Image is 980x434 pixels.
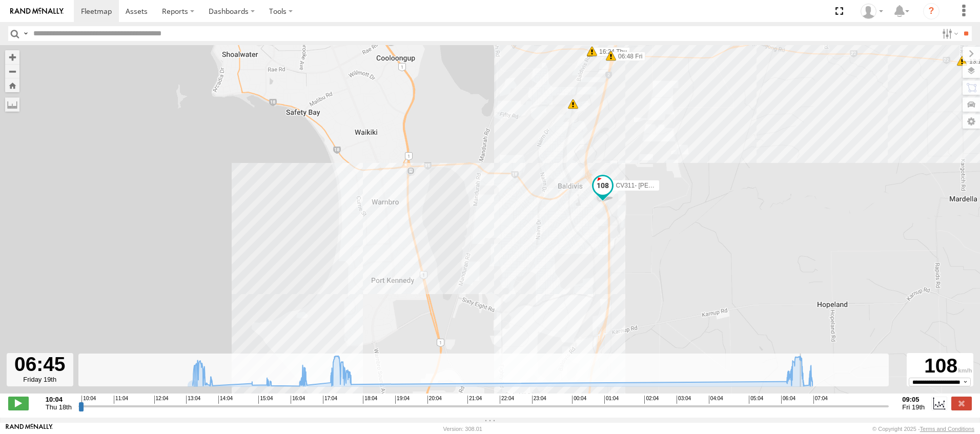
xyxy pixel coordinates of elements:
i: ? [923,3,940,19]
span: CV311- [PERSON_NAME] [616,181,689,189]
div: Sean Cosgriff [857,4,887,19]
label: Play/Stop [8,397,29,410]
label: 06:48 Fri [611,52,645,61]
label: Search Filter Options [938,26,960,41]
span: 14:04 [218,396,233,404]
span: 10:04 [81,396,96,404]
span: 03:04 [677,396,691,404]
span: 00:04 [572,396,586,404]
span: 17:04 [323,396,337,404]
span: 20:04 [427,396,442,404]
span: 01:04 [604,396,619,404]
span: 12:04 [154,396,169,404]
div: Version: 308.01 [443,426,482,432]
div: 10 [568,99,578,109]
span: 19:04 [395,396,410,404]
button: Zoom out [5,64,19,78]
a: Visit our Website [6,424,53,434]
span: 02:04 [644,396,659,404]
span: 05:04 [749,396,763,404]
strong: 09:05 [902,396,925,403]
label: Measure [5,97,19,112]
a: Terms and Conditions [920,426,974,432]
img: rand-logo.svg [10,8,64,15]
div: © Copyright 2025 - [872,426,974,432]
span: 11:04 [114,396,128,404]
strong: 10:04 [46,396,72,403]
label: Map Settings [963,114,980,129]
span: 18:04 [363,396,377,404]
span: Thu 18th Sep 2025 [46,403,72,411]
button: Zoom Home [5,78,19,92]
span: 13:04 [186,396,200,404]
button: Zoom in [5,50,19,64]
span: 21:04 [467,396,482,404]
span: 22:04 [500,396,514,404]
span: 16:04 [291,396,305,404]
span: 07:04 [813,396,828,404]
span: 06:04 [781,396,795,404]
label: Search Query [22,26,30,41]
span: 15:04 [258,396,273,404]
span: 23:04 [532,396,546,404]
label: 16:24 Thu [592,47,630,56]
div: 108 [908,355,972,378]
span: 04:04 [709,396,723,404]
label: Close [951,397,972,410]
span: Fri 19th Sep 2025 [902,403,925,411]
